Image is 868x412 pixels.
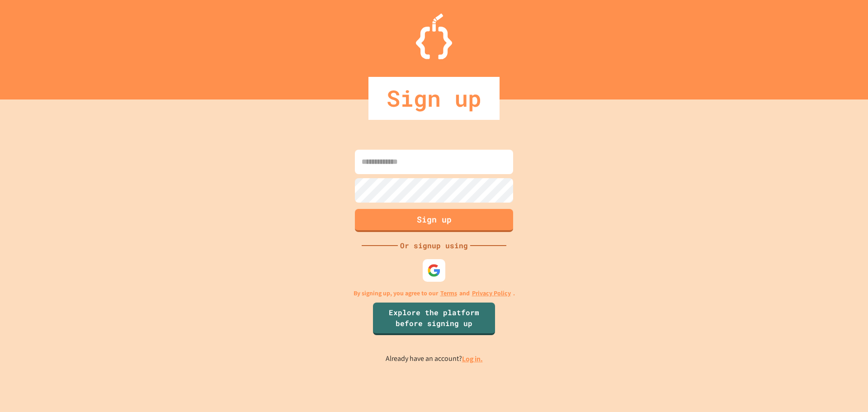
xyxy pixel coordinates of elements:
[368,77,500,120] div: Sign up
[355,209,513,232] button: Sign up
[386,353,483,365] p: Already have an account?
[398,240,470,251] div: Or signup using
[427,264,441,277] img: google-icon.svg
[354,289,515,298] p: By signing up, you agree to our and .
[440,289,457,298] a: Terms
[416,14,452,59] img: Logo.svg
[462,354,483,364] a: Log in.
[373,303,495,335] a: Explore the platform before signing up
[472,289,511,298] a: Privacy Policy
